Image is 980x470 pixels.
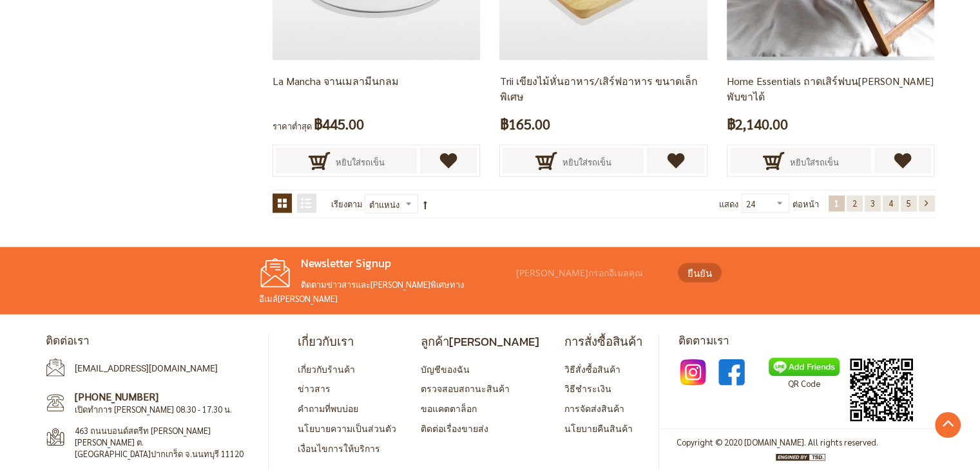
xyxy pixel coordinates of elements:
address: Copyright © 2020 [DOMAIN_NAME]. All rights reserved. [677,436,878,449]
a: ข่าวสาร [298,382,331,394]
a: เกี่ยวกับร้านค้า [298,363,355,375]
span: ฿445.00 [314,112,364,136]
span: หยิบใส่รถเข็น [790,148,839,176]
span: 2 [852,198,857,209]
span: 5 [907,198,911,209]
h4: ติดต่อเรา [46,334,258,348]
span: ต่อหน้า [793,194,819,214]
h4: การสั่งซื้อสินค้า [564,334,642,349]
a: [EMAIL_ADDRESS][DOMAIN_NAME] [75,363,218,373]
a: ตรวจสอบสถานะสินค้า [421,382,510,394]
a: เพิ่มไปยังรายการโปรด [647,148,704,174]
button: หยิบใส่รถเข็น [276,148,417,174]
h4: ลูกค้า[PERSON_NAME] [421,334,539,349]
span: เปิดทำการ [PERSON_NAME] 08.30 - 17.30 น. [75,404,232,415]
a: การจัดส่งสินค้า [564,402,624,414]
a: 4 [883,196,899,212]
h4: เกี่ยวกับเรา [298,334,396,349]
button: หยิบใส่รถเข็น [503,148,644,174]
p: QR Code [769,377,840,391]
a: คำถามที่พบบ่อย [298,402,358,414]
a: La Mancha จานเมลามีนกลม [273,74,399,88]
span: ฿165.00 [499,112,550,136]
a: เงื่อนไขการให้บริการ [298,442,380,454]
a: 2 [847,196,863,212]
h4: Newsletter Signup [259,257,510,271]
span: ฿2,140.00 [727,112,788,136]
span: หยิบใส่รถเข็น [336,148,385,176]
a: Home Essentials ถาดเสิร์ฟบน[PERSON_NAME] พับขาได้ [727,74,934,103]
h4: ติดตามเรา [678,334,935,348]
a: [PHONE_NUMBER] [75,390,159,403]
a: 5 [901,196,917,212]
a: Go to Top [935,412,961,438]
span: แสดง [719,198,738,209]
span: หยิบใส่รถเข็น [562,148,611,176]
a: 3 [865,196,881,212]
a: Trii เขียงไม้หั่นอาหาร/เสิร์ฟอาหาร ขนาดเล็กพิเศษ [499,74,697,103]
a: นโยบายความเป็นส่วนตัว [298,422,396,434]
a: วิธีชำระเงิน [564,382,611,394]
span: ยืนยัน [687,266,712,281]
button: หยิบใส่รถเข็น [730,148,871,174]
a: วิธีสั่งซื้อสินค้า [564,363,620,375]
button: ยืนยัน [678,263,722,283]
span: 4 [889,198,893,209]
a: บัญชีของฉัน [421,363,470,375]
span: 1 [834,198,839,209]
span: 463 ถนนบอนด์สตรีท [PERSON_NAME][PERSON_NAME] ต.[GEOGRAPHIC_DATA]ปากเกร็ด จ.นนทบุรี 11120 [75,425,245,460]
strong: ตาราง [273,194,292,213]
span: 3 [870,198,875,209]
a: นโยบายคืนสินค้า [564,422,633,434]
label: เรียงตาม [331,194,363,214]
a: ขอแคตตาล็อก [421,402,477,414]
p: ติดตามข่าวสารและ[PERSON_NAME]พิเศษทางอีเมล์[PERSON_NAME] [259,277,510,305]
a: ติดต่อเรื่องขายส่ง [421,422,488,434]
a: เพิ่มไปยังรายการโปรด [874,148,932,174]
a: เพิ่มไปยังรายการโปรด [420,148,477,174]
span: ราคาต่ำสุด [273,120,312,131]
